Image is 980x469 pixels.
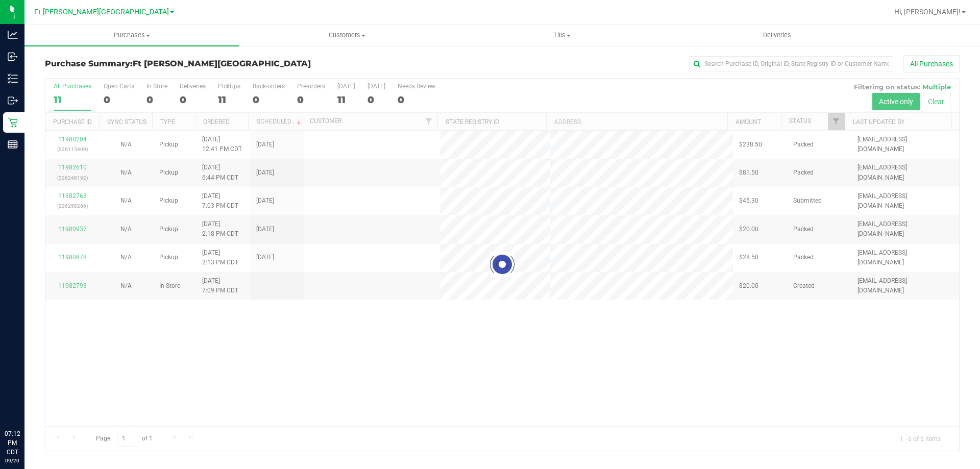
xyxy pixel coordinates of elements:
inline-svg: Outbound [8,95,18,106]
button: All Purchases [903,55,960,72]
span: Purchases [24,31,239,40]
p: 07:12 PM CDT [5,429,20,457]
a: Tills [454,24,669,46]
span: Customers [240,31,454,40]
inline-svg: Inventory [8,73,18,84]
span: Ft [PERSON_NAME][GEOGRAPHIC_DATA] [34,8,169,16]
inline-svg: Inbound [8,52,18,62]
span: Tills [455,31,669,40]
span: Ft [PERSON_NAME][GEOGRAPHIC_DATA] [133,59,311,68]
h3: Purchase Summary: [45,59,350,68]
a: Purchases [24,24,239,46]
input: Search Purchase ID, Original ID, State Registry ID or Customer Name... [689,56,893,71]
iframe: Resource center [10,387,41,418]
inline-svg: Reports [8,139,18,150]
span: Deliveries [749,31,805,40]
inline-svg: Retail [8,117,18,128]
a: Customers [239,24,454,46]
a: Deliveries [670,24,885,46]
p: 09/20 [5,457,20,464]
span: Hi, [PERSON_NAME]! [894,8,961,16]
inline-svg: Analytics [8,30,18,40]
